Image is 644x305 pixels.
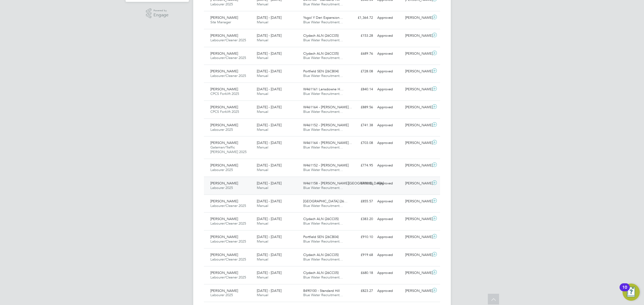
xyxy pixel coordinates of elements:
[257,20,268,24] span: Manual
[303,252,339,257] span: Clydach ALN (26CC05)
[347,197,375,206] div: £855.57
[375,161,403,170] div: Approved
[622,287,627,294] div: 10
[375,269,403,277] div: Approved
[375,251,403,259] div: Approved
[257,163,281,168] span: [DATE] - [DATE]
[257,257,268,262] span: Manual
[303,270,339,275] span: Clydach ALN (26CC05)
[210,221,246,226] span: Labourer/Cleaner 2025
[375,179,403,188] div: Approved
[257,38,268,42] span: Manual
[257,168,268,172] span: Manual
[210,270,238,275] span: [PERSON_NAME]
[403,31,431,40] div: [PERSON_NAME]
[375,197,403,206] div: Approved
[403,287,431,295] div: [PERSON_NAME]
[257,275,268,280] span: Manual
[347,49,375,58] div: £689.76
[257,123,281,127] span: [DATE] - [DATE]
[257,252,281,257] span: [DATE] - [DATE]
[210,15,238,20] span: [PERSON_NAME]
[210,55,246,60] span: Labourer/Cleaner 2025
[257,270,281,275] span: [DATE] - [DATE]
[257,15,281,20] span: [DATE] - [DATE]
[403,13,431,22] div: [PERSON_NAME]
[153,8,169,13] span: Powered by
[257,185,268,190] span: Manual
[210,145,247,154] span: Gateman/Traffic [PERSON_NAME] 2025
[347,85,375,94] div: £840.14
[257,203,268,208] span: Manual
[257,199,281,203] span: [DATE] - [DATE]
[210,73,246,78] span: Labourer/Cleaner 2025
[303,123,349,127] span: W461152 - [PERSON_NAME]
[347,179,375,188] div: £702.36
[347,103,375,112] div: £889.56
[210,20,231,24] span: Site Manager
[347,67,375,76] div: £728.08
[375,233,403,241] div: Approved
[210,181,238,185] span: [PERSON_NAME]
[347,269,375,277] div: £680.18
[257,73,268,78] span: Manual
[257,87,281,91] span: [DATE] - [DATE]
[303,288,340,293] span: B490100 - Standard Hill
[375,49,403,58] div: Approved
[375,139,403,147] div: Approved
[347,233,375,241] div: £910.10
[210,217,238,221] span: [PERSON_NAME]
[303,275,343,280] span: Blue Water Recruitment…
[257,2,268,6] span: Manual
[210,38,246,42] span: Labourer/Cleaner 2025
[303,181,384,185] span: W461158 - [PERSON_NAME][GEOGRAPHIC_DATA]
[257,140,281,145] span: [DATE] - [DATE]
[303,217,339,221] span: Clydach ALN (26CC05)
[403,269,431,277] div: [PERSON_NAME]
[347,161,375,170] div: £774.95
[403,67,431,76] div: [PERSON_NAME]
[375,85,403,94] div: Approved
[257,145,268,150] span: Manual
[257,217,281,221] span: [DATE] - [DATE]
[403,121,431,130] div: [PERSON_NAME]
[303,163,349,168] span: W461152 - [PERSON_NAME]
[210,252,238,257] span: [PERSON_NAME]
[210,235,238,239] span: [PERSON_NAME]
[403,197,431,206] div: [PERSON_NAME]
[347,121,375,130] div: £741.38
[303,168,343,172] span: Blue Water Recruitment…
[375,103,403,112] div: Approved
[303,203,343,208] span: Blue Water Recruitment…
[210,199,238,203] span: [PERSON_NAME]
[303,2,343,6] span: Blue Water Recruitment…
[375,13,403,22] div: Approved
[210,275,246,280] span: Labourer/Cleaner 2025
[623,284,640,301] button: Open Resource Center, 10 new notifications
[303,185,343,190] span: Blue Water Recruitment…
[257,235,281,239] span: [DATE] - [DATE]
[347,251,375,259] div: £919.68
[257,109,268,114] span: Manual
[257,55,268,60] span: Manual
[257,105,281,109] span: [DATE] - [DATE]
[347,31,375,40] div: £153.28
[403,85,431,94] div: [PERSON_NAME]
[210,288,238,293] span: [PERSON_NAME]
[375,31,403,40] div: Approved
[257,239,268,244] span: Manual
[375,121,403,130] div: Approved
[303,235,339,239] span: Portfield SEN (26CB04)
[257,51,281,56] span: [DATE] - [DATE]
[303,105,352,109] span: W461164 - [PERSON_NAME]…
[375,287,403,295] div: Approved
[210,109,239,114] span: CPCS Forklift 2025
[257,221,268,226] span: Manual
[210,51,238,56] span: [PERSON_NAME]
[303,15,343,20] span: Ysgol Y Deri Expansion…
[257,69,281,73] span: [DATE] - [DATE]
[403,139,431,147] div: [PERSON_NAME]
[257,181,281,185] span: [DATE] - [DATE]
[257,127,268,132] span: Manual
[210,123,238,127] span: [PERSON_NAME]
